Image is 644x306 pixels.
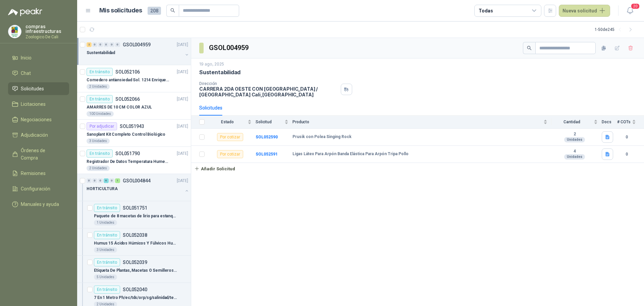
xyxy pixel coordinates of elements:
div: 2 Unidades [87,166,110,171]
div: Por cotizar [217,133,243,141]
button: Nueva solicitud [559,5,610,17]
span: Adjudicación [21,131,48,139]
p: SOL051751 [123,206,147,210]
a: Añadir Solicitud [191,163,644,174]
a: En tránsitoSOL052106[DATE] Comedero antiansiedad Sol. 1214 Enriquecimiento2 Unidades [77,65,191,92]
div: 100 Unidades [87,111,114,117]
p: compras infraestructuras [25,24,69,34]
p: Humus 15 Ácidos Húmicos Y Fúlvicos Humita Campofert - [GEOGRAPHIC_DATA] [94,240,177,247]
span: Chat [21,70,31,77]
p: Paquete de 8 macetas de lirio para estanque [94,213,177,219]
p: [DATE] [177,69,188,75]
div: 0 [104,42,109,47]
div: Unidades [564,154,585,160]
span: Estado [209,120,246,124]
p: HORTICULTURA [87,186,118,192]
span: Manuales y ayuda [21,201,59,208]
p: SOL052038 [123,233,147,237]
img: Logo peakr [8,8,42,16]
th: Solicitud [256,116,292,129]
span: Licitaciones [21,100,46,108]
a: SOL052590 [256,135,278,139]
b: 2 [551,132,598,137]
span: Solicitudes [21,85,44,92]
div: 2 [87,42,92,47]
a: Solicitudes [8,82,69,95]
div: 0 [109,178,114,183]
p: CARRERA 2DA OESTE CON [GEOGRAPHIC_DATA] / [GEOGRAPHIC_DATA] Cali , [GEOGRAPHIC_DATA] [199,86,338,97]
th: Estado [209,116,256,129]
span: Órdenes de Compra [21,147,63,162]
a: SOL052591 [256,152,278,157]
a: Manuales y ayuda [8,198,69,211]
a: Remisiones [8,167,69,180]
p: [DATE] [177,150,188,157]
div: 6 [104,178,109,183]
button: 20 [624,5,636,17]
span: Producto [292,120,542,124]
a: En tránsitoSOL052039Etiqueta De Plantas, Macetas O Semilleros X50 Unds Plasticas5 Unidades [77,256,191,283]
b: Prusik con Polea Singing Rock [292,134,352,140]
div: 0 [92,178,97,183]
h3: GSOL004959 [209,43,250,53]
a: Configuración [8,182,69,195]
div: 1 - 50 de 245 [595,24,636,35]
div: 0 [98,178,103,183]
a: En tránsitoSOL051751Paquete de 8 macetas de lirio para estanque1 Unidades [77,201,191,228]
p: Sustentabilidad [199,69,240,76]
span: search [170,8,175,13]
b: 4 [551,149,598,154]
span: 20 [631,3,640,9]
span: search [527,46,532,50]
p: Zoologico De Cali [25,35,69,39]
p: [DATE] [177,123,188,130]
p: 19 ago, 2025 [199,61,224,68]
b: Ligas Látex Para Arpón Banda Elástica Para Arpón Tripa Pollo [292,151,409,157]
div: 1 [115,178,120,183]
a: Por adjudicarSOL051943[DATE] Sanoplant Kit Completo Control Biológico3 Unidades [77,120,191,147]
div: En tránsito [94,258,120,266]
div: En tránsito [94,231,120,239]
div: 2 Unidades [87,84,110,89]
div: En tránsito [87,149,113,158]
a: Negociaciones [8,113,69,126]
a: 2 0 0 0 0 0 GSOL004959[DATE] Sustentabilidad [87,41,190,62]
a: En tránsitoSOL052038Humus 15 Ácidos Húmicos Y Fúlvicos Humita Campofert - [GEOGRAPHIC_DATA]3 Unid... [77,228,191,256]
div: Solicitudes [199,104,222,112]
b: 0 [617,151,636,158]
th: Docs [602,116,617,129]
a: Chat [8,67,69,80]
p: SOL052106 [115,70,140,74]
p: SOL052040 [123,287,147,292]
b: 0 [617,134,636,140]
th: Cantidad [551,116,602,129]
p: GSOL004844 [123,178,151,183]
p: [DATE] [177,96,188,102]
h1: Mis solicitudes [99,6,142,15]
th: # COTs [617,116,644,129]
p: Sanoplant Kit Completo Control Biológico [87,131,165,138]
p: Comedero antiansiedad Sol. 1214 Enriquecimiento [87,77,170,83]
div: 0 [92,42,97,47]
span: Inicio [21,54,32,61]
div: En tránsito [94,286,120,294]
div: 0 [87,178,92,183]
div: Unidades [564,137,585,142]
a: En tránsitoSOL051790[DATE] Registrador De Datos Temperatura Humedad Usb 32.000 Registro2 Unidades [77,147,191,174]
a: 0 0 0 6 0 1 GSOL004844[DATE] HORTICULTURA [87,177,190,198]
p: Etiqueta De Plantas, Macetas O Semilleros X50 Unds Plasticas [94,267,177,274]
a: Órdenes de Compra [8,144,69,164]
div: 0 [115,42,120,47]
p: SOL051790 [115,151,140,156]
th: Producto [292,116,551,129]
span: Configuración [21,185,50,192]
p: AMARRES DE 10 CM COLOR AZUL [87,104,152,111]
div: 0 [98,42,103,47]
span: 208 [148,7,161,15]
div: En tránsito [94,204,120,212]
p: SOL052066 [115,97,140,101]
img: Company Logo [8,25,21,38]
button: Añadir Solicitud [191,163,238,174]
p: 7 En 1 Metro Ph/ec/tds/orp/sg/salinidad/temperatura [94,295,177,301]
